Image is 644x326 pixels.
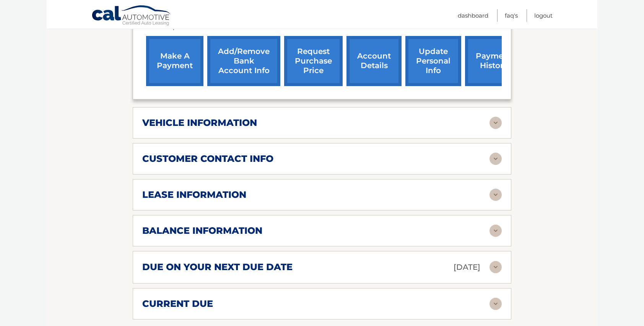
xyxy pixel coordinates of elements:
a: make a payment [146,36,203,86]
img: accordion-rest.svg [490,225,502,237]
h2: lease information [142,189,246,200]
a: Logout [534,9,553,22]
a: Cal Automotive [91,5,172,27]
a: request purchase price [284,36,343,86]
p: [DATE] [454,261,480,274]
img: accordion-rest.svg [490,189,502,201]
img: accordion-rest.svg [490,117,502,129]
a: FAQ's [505,9,518,22]
img: accordion-rest.svg [490,298,502,310]
a: account details [346,36,402,86]
h2: current due [142,298,213,310]
img: accordion-rest.svg [490,153,502,165]
h2: balance information [142,225,262,236]
img: accordion-rest.svg [490,261,502,273]
a: payment history [465,36,522,86]
a: Dashboard [458,9,488,22]
h2: vehicle information [142,117,257,129]
h2: customer contact info [142,153,273,165]
a: Add/Remove bank account info [207,36,280,86]
a: update personal info [405,36,461,86]
h2: due on your next due date [142,261,293,273]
